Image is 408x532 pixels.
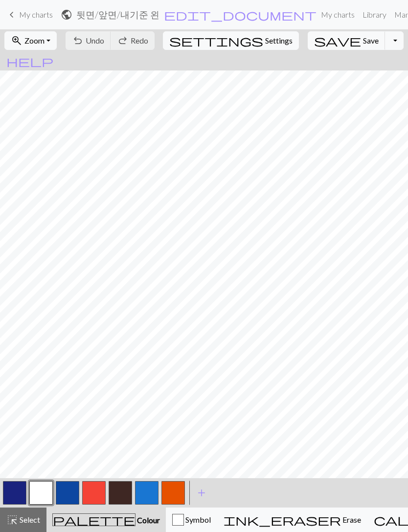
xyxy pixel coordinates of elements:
a: My charts [317,5,359,24]
span: help [6,54,53,68]
span: keyboard_arrow_left [6,8,18,22]
button: Zoom [4,31,57,50]
span: zoom_in [11,34,23,47]
h2: 뒷면 / 앞면/내기준 왼 [76,9,159,20]
span: edit_document [164,8,317,22]
span: ink_eraser [224,513,341,527]
button: Symbol [166,508,217,532]
span: settings [169,34,263,47]
button: Colour [46,508,166,532]
span: palette [53,513,135,527]
a: Library [359,5,390,24]
span: Colour [136,515,160,525]
span: add [196,486,207,500]
span: public [61,8,72,22]
button: SettingsSettings [163,31,299,50]
button: Erase [217,508,367,532]
span: Zoom [24,36,45,45]
span: Erase [341,515,361,524]
span: Save [363,36,379,45]
button: Save [308,31,385,50]
span: Symbol [184,515,211,524]
span: Select [18,515,40,524]
i: Settings [169,35,263,46]
a: My charts [6,6,53,23]
span: highlight_alt [6,513,18,527]
span: Settings [265,35,293,46]
span: My charts [19,10,53,19]
span: save [314,34,361,47]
